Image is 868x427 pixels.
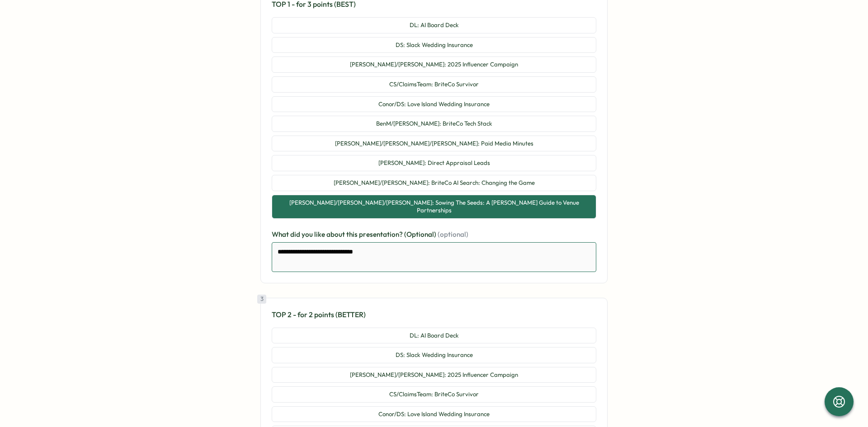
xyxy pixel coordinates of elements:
[302,230,314,239] span: you
[290,230,302,239] span: did
[272,155,596,171] button: [PERSON_NAME]: Direct Appraisal Leads
[272,136,596,152] button: [PERSON_NAME]/[PERSON_NAME]/[PERSON_NAME]: Paid Media Minutes
[359,230,404,239] span: presentation?
[272,37,596,53] button: DS: Slack Wedding Insurance
[272,406,596,422] button: Conor/DS: Love Island Wedding Insurance
[272,328,596,344] button: DL: AI Board Deck
[438,230,468,239] span: (optional)
[404,230,438,239] span: (Optional)
[272,175,596,191] button: [PERSON_NAME]/[PERSON_NAME]: BriteCo AI Search: Changing the Game
[346,230,359,239] span: this
[272,17,596,33] button: DL: AI Board Deck
[272,76,596,93] button: CS/ClaimsTeam: BriteCo Survivor
[272,116,596,132] button: BenM/[PERSON_NAME]: BriteCo Tech Stack
[272,195,596,219] button: [PERSON_NAME]/[PERSON_NAME]/[PERSON_NAME]: Sowing The Seeds: A [PERSON_NAME] Guide to Venue Partn...
[314,230,326,239] span: like
[272,386,596,403] button: CS/ClaimsTeam: BriteCo Survivor
[272,96,596,113] button: Conor/DS: Love Island Wedding Insurance
[326,230,346,239] span: about
[272,230,290,239] span: What
[272,367,596,383] button: [PERSON_NAME]/[PERSON_NAME]: 2025 Influencer Campaign
[272,347,596,363] button: DS: Slack Wedding Insurance
[272,309,596,320] p: TOP 2 - for 2 points (BETTER)
[272,56,596,73] button: [PERSON_NAME]/[PERSON_NAME]: 2025 Influencer Campaign
[257,295,266,304] div: 3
